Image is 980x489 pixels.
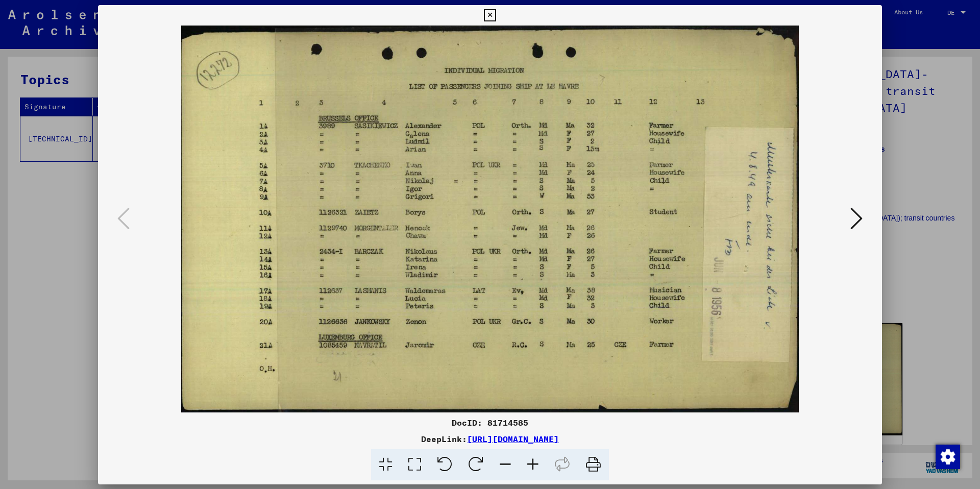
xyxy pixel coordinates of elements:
[133,26,847,412] img: 001.jpg
[98,417,882,429] div: DocID: 81714585
[98,433,882,445] div: DeepLink:
[467,434,559,444] a: [URL][DOMAIN_NAME]
[935,444,960,469] div: Change consent
[936,445,960,469] img: Change consent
